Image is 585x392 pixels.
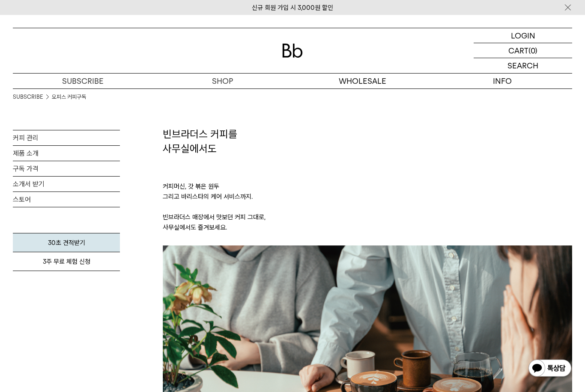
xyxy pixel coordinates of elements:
a: 제품 소개 [13,146,120,161]
a: SUBSCRIBE [13,74,153,88]
p: CART [508,43,528,58]
a: 오피스 커피구독 [52,93,86,101]
a: 구독 가격 [13,161,120,176]
img: 로고 [282,44,303,58]
a: 커피 관리 [13,130,120,145]
a: 30초 견적받기 [13,233,120,252]
a: 3주 무료 체험 신청 [13,252,120,271]
a: LOGIN [474,28,572,43]
p: WHOLESALE [292,74,433,88]
h2: 빈브라더스 커피를 사무실에서도 [163,127,572,156]
p: 커피머신, 갓 볶은 원두 그리고 바리스타의 케어 서비스까지. 빈브라더스 매장에서 맛보던 커피 그대로, 사무실에서도 즐겨보세요. [163,156,572,245]
a: SHOP [153,74,293,88]
a: SUBSCRIBE [13,93,43,101]
a: 스토어 [13,192,120,207]
a: 소개서 받기 [13,177,120,192]
p: SEARCH [507,58,538,73]
p: LOGIN [511,28,535,43]
p: (0) [528,43,537,58]
img: 카카오톡 채널 1:1 채팅 버튼 [528,359,572,379]
p: INFO [433,74,573,88]
a: CART (0) [474,43,572,58]
a: 신규 회원 가입 시 3,000원 할인 [252,4,333,12]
